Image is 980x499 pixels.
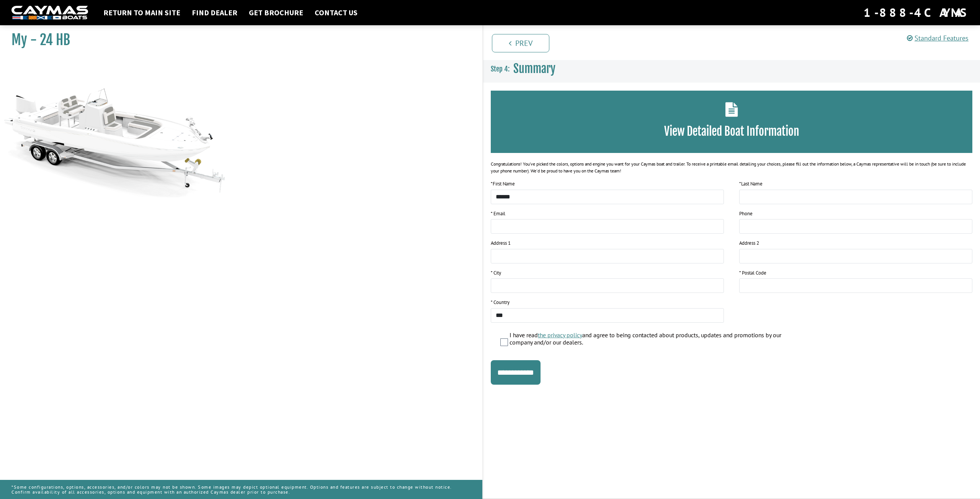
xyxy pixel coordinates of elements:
label: Last Name [739,180,763,188]
label: * Postal Code [739,269,766,277]
label: * Email [491,210,505,218]
label: First Name [491,180,515,188]
a: Prev [492,34,549,52]
div: Congratulations! You’ve picked the colors, options and engine you want for your Caymas boat and t... [491,161,972,174]
label: Address 2 [739,239,759,247]
label: * City [491,269,501,277]
a: the privacy policy [538,331,582,339]
label: Address 1 [491,239,511,247]
div: 1-888-4CAYMAS [864,4,969,21]
a: Return to main site [100,8,184,18]
span: Summary [513,62,555,76]
a: Find Dealer [188,8,241,18]
h3: View Detailed Boat Information [502,124,961,138]
label: Phone [739,210,753,218]
h1: My - 24 HB [11,31,463,49]
label: * Country [491,299,510,306]
ul: Pagination [490,33,980,52]
a: Contact Us [311,8,361,18]
img: white-logo-c9c8dbefe5ff5ceceb0f0178aa75bf4bb51f6bca0971e226c86eb53dfe498488.png [11,6,88,20]
a: Standard Features [907,34,969,42]
a: Get Brochure [245,8,307,18]
label: I have read and agree to being contacted about products, updates and promotions by our company an... [510,332,793,348]
p: *Some configurations, options, accessories, and/or colors may not be shown. Some images may depic... [11,481,471,498]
